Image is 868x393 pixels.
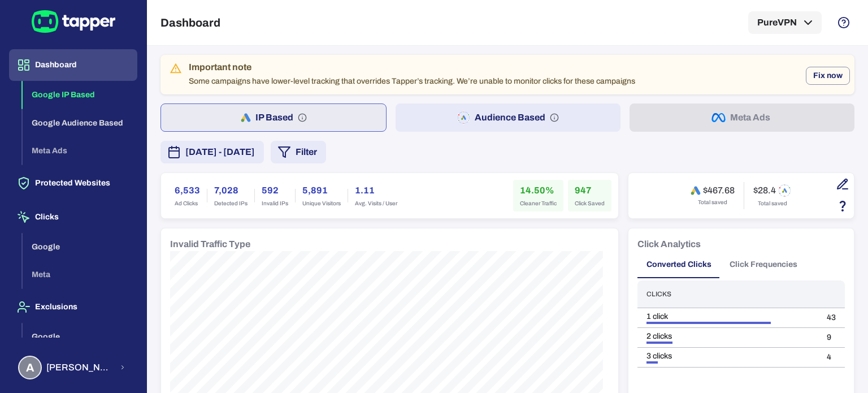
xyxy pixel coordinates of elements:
span: [PERSON_NAME] [PERSON_NAME] [46,362,112,373]
button: Protected Websites [9,167,137,199]
span: Unique Visitors [302,200,341,208]
button: Filter [271,141,326,163]
td: 9 [818,328,845,348]
button: Estimation based on the quantity of invalid click x cost-per-click. [833,196,852,215]
a: Dashboard [9,59,137,69]
span: Total saved [698,198,727,206]
div: 1 click [646,312,809,322]
h6: 6,533 [175,184,200,197]
span: Click Saved [575,200,605,208]
h6: 592 [262,184,288,197]
button: Google Audience Based [23,109,137,137]
button: Google [23,233,137,261]
button: Click Frequencies [721,251,806,278]
div: 2 clicks [646,331,809,342]
button: Google [23,323,137,351]
a: Google [23,241,137,251]
button: Dashboard [9,49,137,81]
h6: Invalid Traffic Type [170,237,250,251]
div: Important note [189,62,635,73]
a: Clicks [9,211,137,221]
span: Ad Clicks [175,200,200,208]
div: 3 clicks [646,351,809,361]
h5: Dashboard [160,16,220,29]
h6: 14.50% [520,184,557,197]
button: Converted Clicks [637,251,721,278]
h6: 5,891 [302,184,341,197]
div: Some campaigns have lower-level tracking that overrides Tapper’s tracking. We’re unable to monito... [189,58,635,91]
span: Invalid IPs [262,200,288,208]
h6: $467.68 [703,185,735,196]
span: Detected IPs [214,200,248,208]
a: Google [23,331,137,340]
button: IP Based [160,103,387,132]
h6: 7,028 [214,184,248,197]
span: [DATE] - [DATE] [185,145,255,159]
svg: IP based: Search, Display, and Shopping. [298,113,307,122]
button: PureVPN [748,11,822,34]
button: [DATE] - [DATE] [160,141,264,163]
button: Exclusions [9,291,137,323]
button: Clicks [9,201,137,233]
button: A[PERSON_NAME] [PERSON_NAME] [9,351,137,384]
th: Clicks [637,280,818,308]
h6: 947 [575,184,605,197]
a: Google IP Based [23,89,137,99]
td: 4 [818,348,845,368]
div: A [18,356,42,379]
button: Audience Based [396,103,620,132]
a: Google Audience Based [23,117,137,127]
span: Avg. Visits / User [355,200,397,208]
h6: 1.11 [355,184,397,197]
svg: Audience based: Search, Display, Shopping, Video Performance Max, Demand Generation [550,113,559,122]
h6: $28.4 [753,185,776,196]
button: Fix now [806,67,850,85]
button: Google IP Based [23,81,137,109]
td: 43 [818,308,845,328]
span: Total saved [758,200,787,208]
a: Exclusions [9,301,137,311]
h6: Click Analytics [637,237,701,251]
span: Cleaner Traffic [520,200,557,208]
a: Protected Websites [9,178,137,187]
